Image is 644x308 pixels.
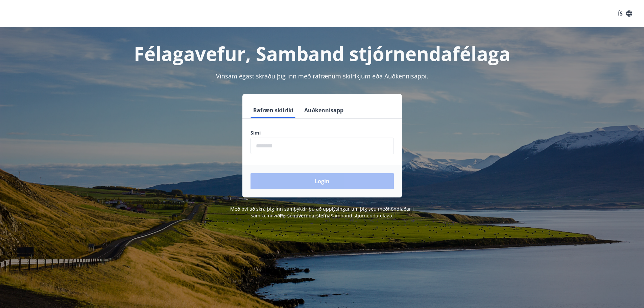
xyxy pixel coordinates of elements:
span: Með því að skrá þig inn samþykkir þú að upplýsingar um þig séu meðhöndlaðar í samræmi við Samband... [230,206,414,219]
button: ÍS [614,7,636,20]
label: Sími [251,129,394,136]
button: Auðkennisapp [302,102,346,118]
h1: Félagavefur, Samband stjórnendafélaga [87,41,557,66]
button: Rafræn skilríki [251,102,296,118]
a: Persónuverndarstefna [280,212,331,219]
span: Vinsamlegast skráðu þig inn með rafrænum skilríkjum eða Auðkennisappi. [216,72,428,80]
